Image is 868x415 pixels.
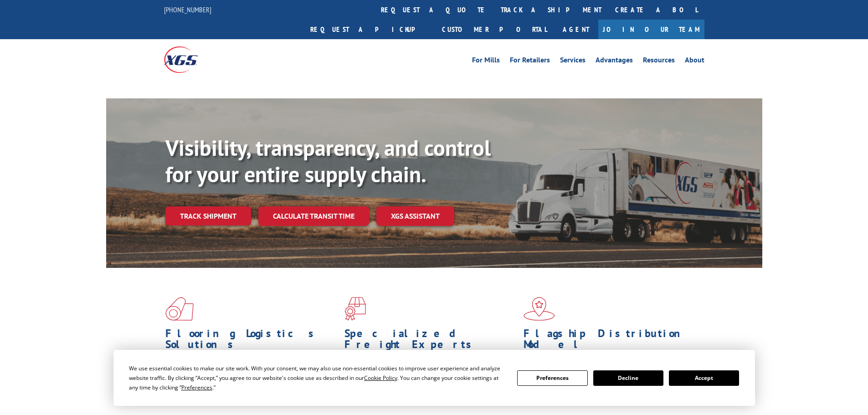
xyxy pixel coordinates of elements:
[435,20,554,39] a: Customer Portal
[364,374,397,382] span: Cookie Policy
[165,206,251,225] a: Track shipment
[258,206,369,226] a: Calculate transit time
[524,328,696,354] h1: Flagship Distribution Model
[524,297,555,321] img: xgs-icon-flagship-distribution-model-red
[129,364,506,392] div: We use essential cookies to make our site work. With your consent, we may also use non-essential ...
[643,56,675,67] a: Resources
[510,56,550,67] a: For Retailers
[376,206,454,226] a: XGS ASSISTANT
[598,20,704,39] a: Join Our Team
[165,328,338,354] h1: Flooring Logistics Solutions
[344,297,366,321] img: xgs-icon-focused-on-flooring-red
[344,328,517,354] h1: Specialized Freight Experts
[593,370,663,386] button: Decline
[472,56,500,67] a: For Mills
[113,350,755,406] div: Cookie Consent Prompt
[303,20,435,39] a: Request a pickup
[560,56,586,67] a: Services
[165,297,194,321] img: xgs-icon-total-supply-chain-intelligence-red
[685,56,704,67] a: About
[669,370,739,386] button: Accept
[181,384,212,391] span: Preferences
[554,20,598,39] a: Agent
[165,133,491,188] b: Visibility, transparency, and control for your entire supply chain.
[517,370,587,386] button: Preferences
[596,56,633,67] a: Advantages
[164,5,211,14] a: [PHONE_NUMBER]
